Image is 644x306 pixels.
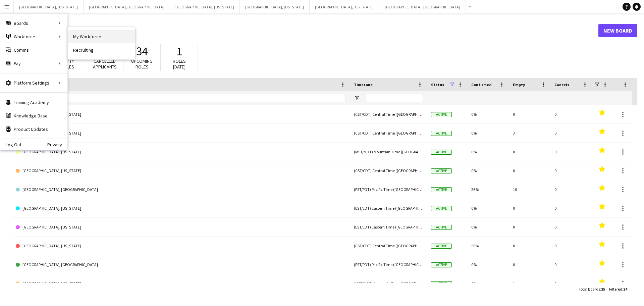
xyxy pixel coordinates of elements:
[0,76,67,90] div: Platform Settings
[509,218,550,236] div: 0
[509,255,550,274] div: 0
[579,287,600,292] span: Total Boards
[467,255,509,274] div: 0%
[550,274,592,293] div: 0
[28,94,346,102] input: Board name Filter Input
[431,168,452,173] span: Active
[350,218,427,236] div: (EST/EDT) Eastern Time ([GEOGRAPHIC_DATA] & [GEOGRAPHIC_DATA])
[16,199,346,218] a: [GEOGRAPHIC_DATA], [US_STATE]
[431,225,452,230] span: Active
[467,180,509,199] div: 26%
[467,199,509,217] div: 0%
[16,255,346,274] a: [GEOGRAPHIC_DATA], [GEOGRAPHIC_DATA]
[431,112,452,117] span: Active
[623,287,627,292] span: 24
[170,0,240,13] button: [GEOGRAPHIC_DATA], [US_STATE]
[431,150,452,155] span: Active
[554,82,569,87] span: Cancels
[47,142,67,147] a: Privacy
[509,124,550,142] div: 3
[84,0,170,13] button: [GEOGRAPHIC_DATA], [GEOGRAPHIC_DATA]
[93,58,117,70] span: Cancelled applicants
[350,124,427,142] div: (CST/CDT) Central Time ([GEOGRAPHIC_DATA] & [GEOGRAPHIC_DATA])
[431,187,452,192] span: Active
[16,161,346,180] a: [GEOGRAPHIC_DATA], [US_STATE]
[68,30,135,43] a: My Workforce
[431,82,444,87] span: Status
[509,199,550,217] div: 0
[550,161,592,180] div: 0
[350,255,427,274] div: (PST/PDT) Pacific Time ([GEOGRAPHIC_DATA] & [GEOGRAPHIC_DATA])
[366,94,423,102] input: Timezone Filter Input
[509,143,550,161] div: 0
[431,131,452,136] span: Active
[467,143,509,161] div: 0%
[16,105,346,124] a: [GEOGRAPHIC_DATA], [US_STATE]
[513,82,525,87] span: Empty
[467,105,509,123] div: 0%
[550,199,592,217] div: 0
[509,180,550,199] div: 10
[431,244,452,249] span: Active
[16,274,346,293] a: [GEOGRAPHIC_DATA], [US_STATE]
[431,262,452,267] span: Active
[0,16,67,30] div: Boards
[509,161,550,180] div: 0
[16,180,346,199] a: [GEOGRAPHIC_DATA], [GEOGRAPHIC_DATA]
[350,237,427,255] div: (CST/CDT) Central Time ([GEOGRAPHIC_DATA] & [GEOGRAPHIC_DATA])
[598,24,637,37] a: New Board
[310,0,379,13] button: [GEOGRAPHIC_DATA], [US_STATE]
[131,58,153,70] span: Upcoming roles
[354,95,360,101] button: Open Filter Menu
[16,237,346,255] a: [GEOGRAPHIC_DATA], [US_STATE]
[350,161,427,180] div: (CST/CDT) Central Time ([GEOGRAPHIC_DATA] & [GEOGRAPHIC_DATA])
[609,283,627,296] div: :
[16,143,346,161] a: [GEOGRAPHIC_DATA], [US_STATE]
[350,180,427,199] div: (PST/PDT) Pacific Time ([GEOGRAPHIC_DATA] & [GEOGRAPHIC_DATA])
[68,43,135,57] a: Recruiting
[550,105,592,123] div: 0
[350,199,427,217] div: (EST/EDT) Eastern Time ([GEOGRAPHIC_DATA] & [GEOGRAPHIC_DATA])
[350,105,427,123] div: (CST/CDT) Central Time ([GEOGRAPHIC_DATA] & [GEOGRAPHIC_DATA])
[550,218,592,236] div: 0
[0,57,67,70] div: Pay
[579,283,605,296] div: :
[0,43,67,57] a: Comms
[176,44,182,59] span: 1
[354,82,373,87] span: Timezone
[467,124,509,142] div: 0%
[609,287,622,292] span: Filtered
[467,237,509,255] div: 56%
[601,287,605,292] span: 25
[16,124,346,143] a: [GEOGRAPHIC_DATA], [US_STATE]
[509,274,550,293] div: 1
[509,105,550,123] div: 0
[240,0,310,13] button: [GEOGRAPHIC_DATA], [US_STATE]
[16,218,346,237] a: [GEOGRAPHIC_DATA], [US_STATE]
[173,58,186,70] span: Roles [DATE]
[467,161,509,180] div: 0%
[550,143,592,161] div: 0
[14,0,84,13] button: [GEOGRAPHIC_DATA], [US_STATE]
[0,96,67,109] a: Training Academy
[431,206,452,211] span: Active
[467,274,509,293] div: 0%
[136,44,148,59] span: 34
[550,180,592,199] div: 0
[467,218,509,236] div: 0%
[0,122,67,136] a: Product Updates
[509,237,550,255] div: 0
[550,124,592,142] div: 0
[550,255,592,274] div: 0
[12,25,598,36] h1: Boards
[350,274,427,293] div: (MST/MDT) Mountain Time ([GEOGRAPHIC_DATA] & [GEOGRAPHIC_DATA])
[0,30,67,43] div: Workforce
[379,0,466,13] button: [GEOGRAPHIC_DATA], [GEOGRAPHIC_DATA]
[471,82,492,87] span: Confirmed
[550,237,592,255] div: 0
[350,143,427,161] div: (MST/MDT) Mountain Time ([GEOGRAPHIC_DATA] & [GEOGRAPHIC_DATA])
[431,281,452,286] span: Active
[0,109,67,122] a: Knowledge Base
[0,142,21,147] a: Log Out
